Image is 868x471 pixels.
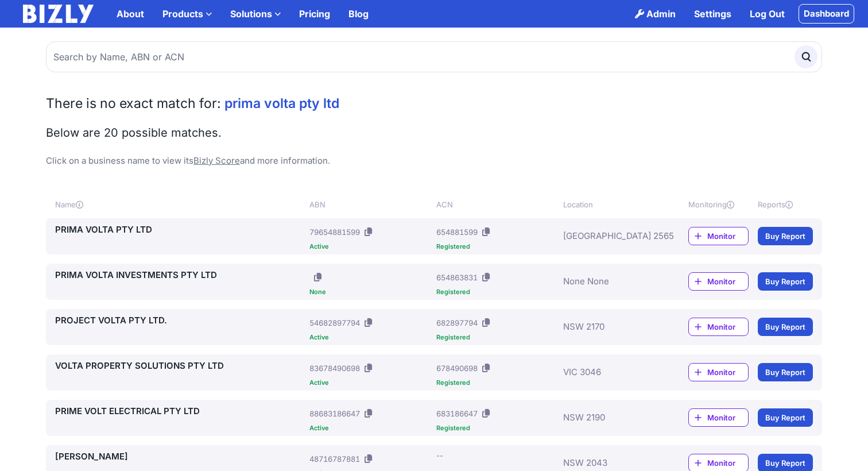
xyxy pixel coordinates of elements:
[309,244,432,250] div: Active
[758,363,813,381] a: Buy Report
[758,227,813,245] a: Buy Report
[221,2,290,25] label: Solutions
[55,268,305,282] a: PRIMA VOLTA INVESTMENTS PTY LTD
[707,412,748,423] span: Monitor
[436,408,478,419] div: 683186647
[626,2,685,25] a: Admin
[758,272,813,291] a: Buy Report
[55,359,305,373] a: VOLTA PROPERTY SOLUTIONS PTY LTD
[688,272,749,291] a: Monitor
[688,408,749,427] a: Monitor
[758,318,813,336] a: Buy Report
[107,2,153,25] a: About
[436,199,559,210] div: ACN
[309,317,360,329] div: 54682897794
[799,4,854,24] a: Dashboard
[290,2,339,25] a: Pricing
[688,318,749,336] a: Monitor
[309,380,432,386] div: Active
[224,95,339,111] span: prima volta pty ltd
[309,425,432,431] div: Active
[309,199,432,210] div: ABN
[309,362,360,374] div: 83678490698
[563,314,654,341] div: NSW 2170
[707,276,748,287] span: Monitor
[688,227,749,245] a: Monitor
[55,450,305,464] a: [PERSON_NAME]
[758,408,813,427] a: Buy Report
[153,2,221,25] label: Products
[309,334,432,341] div: Active
[436,380,559,386] div: Registered
[55,223,305,237] a: PRIMA VOLTA PTY LTD
[563,404,654,431] div: NSW 2190
[436,425,559,431] div: Registered
[46,95,221,111] span: There is no exact match for:
[55,314,305,327] a: PROJECT VOLTA PTY LTD.
[707,366,748,378] span: Monitor
[46,41,822,72] input: Search by Name, ABN or ACN
[436,272,478,283] div: 654863831
[46,126,222,140] span: Below are 20 possible matches.
[55,404,305,418] a: PRIME VOLT ELECTRICAL PTY LTD
[758,199,813,210] div: Reports
[309,289,432,295] div: None
[563,199,654,210] div: Location
[436,226,478,238] div: 654881599
[436,362,478,374] div: 678490698
[55,199,305,210] div: Name
[309,226,360,238] div: 79654881599
[707,230,748,242] span: Monitor
[436,289,559,295] div: Registered
[563,359,654,386] div: VIC 3046
[339,2,378,25] a: Blog
[436,334,559,341] div: Registered
[436,317,478,329] div: 682897794
[741,2,794,25] a: Log Out
[23,5,94,23] img: bizly_logo_white.svg
[688,199,749,210] div: Monitoring
[563,268,654,295] div: None None
[707,321,748,333] span: Monitor
[707,457,748,469] span: Monitor
[436,450,443,461] div: --
[46,154,822,168] p: Click on a business name to view its and more information.
[309,408,360,419] div: 88683186647
[563,223,654,250] div: [GEOGRAPHIC_DATA] 2565
[436,244,559,250] div: Registered
[685,2,741,25] a: Settings
[688,363,749,381] a: Monitor
[193,155,240,166] a: Bizly Score
[309,453,360,465] div: 48716787881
